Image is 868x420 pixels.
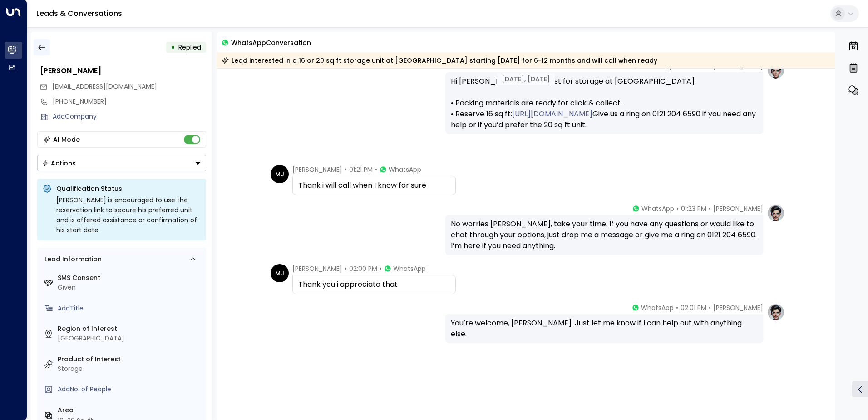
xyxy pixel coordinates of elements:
div: AI Mode [53,135,80,144]
div: Actions [42,159,76,167]
span: • [676,303,678,312]
div: Hi [PERSON_NAME] – this is just for storage at [GEOGRAPHIC_DATA]. • Packing materials are ready f... [451,76,758,130]
div: Button group with a nested menu [37,155,206,171]
span: [PERSON_NAME] [713,204,763,213]
span: 02:00 PM [349,264,377,273]
div: AddCompany [53,112,206,121]
label: Product of Interest [58,355,202,364]
span: [PERSON_NAME] [292,264,342,273]
span: • [709,303,711,312]
span: WhatsApp [389,165,421,174]
span: • [345,165,347,174]
div: Thank i will call when I know for sure [298,180,450,191]
div: [PHONE_NUMBER] [53,97,206,106]
div: Thank you i appreciate that [298,279,450,290]
span: Replied [178,43,201,52]
label: SMS Consent [58,273,202,283]
img: profile-logo.png [767,303,785,321]
div: Given [58,283,202,292]
span: WhatsApp [393,264,426,273]
span: • [709,204,711,213]
div: [DATE], [DATE] [497,73,555,85]
span: 02:01 PM [681,303,706,312]
a: Leads & Conversations [36,8,122,19]
span: • [380,264,382,273]
a: [URL][DOMAIN_NAME] [512,109,592,120]
div: Lead Information [41,255,102,264]
div: AddNo. of People [58,385,202,394]
label: Region of Interest [58,324,202,334]
span: 01:23 PM [681,204,706,213]
span: WhatsApp [641,204,674,213]
div: Storage [58,364,202,374]
img: profile-logo.png [767,204,785,222]
div: MJ [271,165,289,183]
span: [PERSON_NAME] [713,303,763,312]
p: Qualification Status [56,184,201,193]
div: No worries [PERSON_NAME], take your time. If you have any questions or would like to chat through... [451,219,758,251]
span: WhatsApp [641,303,674,312]
div: AddTitle [58,304,202,313]
span: martinjenns3427@gmail.com [52,82,157,91]
span: WhatsApp Conversation [231,37,311,48]
div: Lead interested in a 16 or 20 sq ft storage unit at [GEOGRAPHIC_DATA] starting [DATE] for 6-12 mo... [222,56,657,65]
div: You’re welcome, [PERSON_NAME]. Just let me know if I can help out with anything else. [451,318,758,340]
span: • [676,204,679,213]
div: [PERSON_NAME] [40,65,206,76]
span: 01:21 PM [349,165,373,174]
div: [GEOGRAPHIC_DATA] [58,334,202,343]
div: • [171,39,175,55]
span: • [375,165,377,174]
span: [EMAIL_ADDRESS][DOMAIN_NAME] [52,82,157,91]
span: [PERSON_NAME] [292,165,342,174]
div: MJ [271,264,289,282]
span: • [345,264,347,273]
button: Actions [37,155,206,171]
label: Area [58,405,202,415]
div: [PERSON_NAME] is encouraged to use the reservation link to secure his preferred unit and is offer... [56,195,201,235]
